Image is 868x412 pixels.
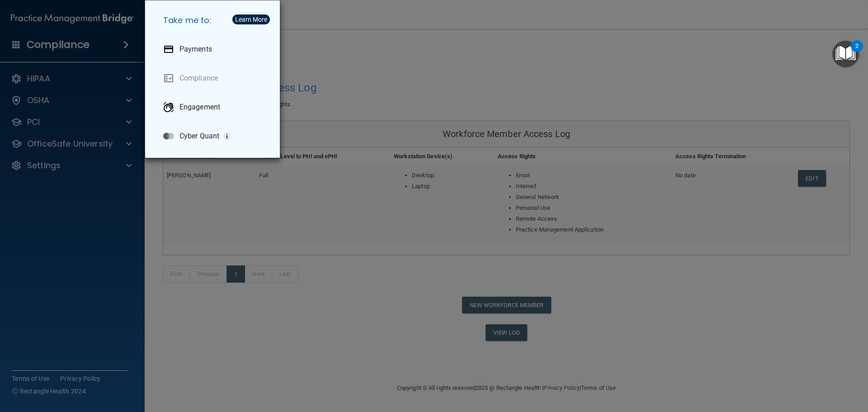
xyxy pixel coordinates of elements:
p: Payments [179,45,212,54]
a: Engagement [156,95,273,120]
p: Engagement [179,103,220,112]
h5: Take me to: [156,8,273,33]
div: Learn More [235,16,267,23]
p: Cyber Quant [179,132,219,141]
button: Open Resource Center, 2 new notifications [832,41,859,67]
a: Payments [156,37,273,62]
a: Cyber Quant [156,123,273,149]
a: Compliance [156,66,273,91]
div: 2 [855,46,859,58]
button: Learn More [232,14,270,24]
